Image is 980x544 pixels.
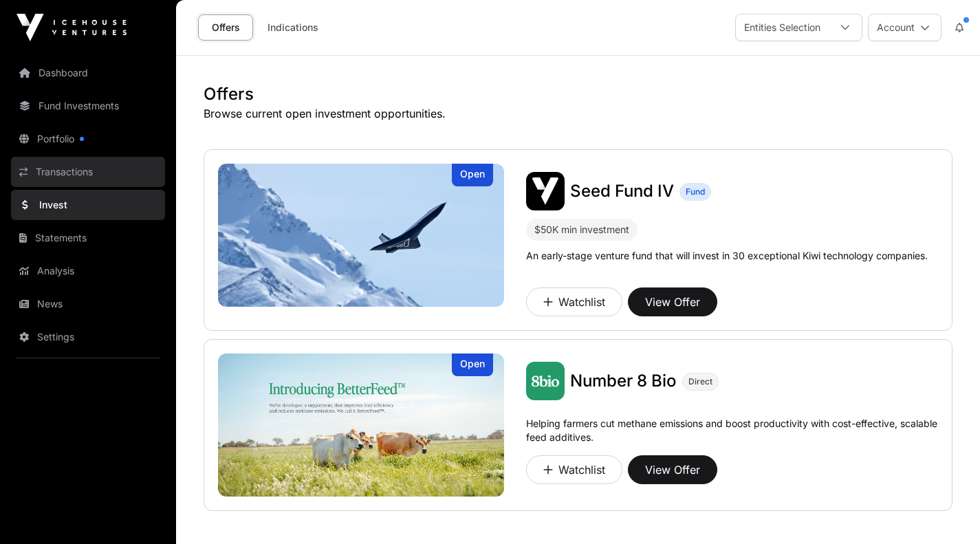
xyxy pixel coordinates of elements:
p: An early-stage venture fund that will invest in 30 exceptional Kiwi technology companies. [526,249,928,263]
a: Dashboard [11,58,165,88]
p: Helping farmers cut methane emissions and boost productivity with cost-effective, scalable feed a... [526,417,938,450]
iframe: Chat Widget [911,478,980,544]
span: Number 8 Bio [570,371,677,391]
a: News [11,289,165,319]
a: Invest [11,190,165,220]
img: Icehouse Ventures Logo [17,14,127,41]
a: Settings [11,322,165,352]
a: Statements [11,223,165,253]
a: Seed Fund IVOpen [218,164,504,307]
h1: Offers [204,83,952,105]
a: Analysis [11,256,165,286]
p: Browse current open investment opportunities. [204,105,952,122]
div: Open [452,353,493,376]
img: Number 8 Bio [526,362,565,400]
button: Watchlist [526,287,622,316]
span: Direct [688,376,712,387]
button: Watchlist [526,455,622,484]
span: Seed Fund IV [570,181,674,201]
img: Seed Fund IV [526,172,565,210]
a: Number 8 Bio [570,370,677,392]
div: Open [452,164,493,186]
button: View Offer [628,455,717,484]
a: Portfolio [11,124,165,154]
a: Number 8 BioOpen [218,353,504,497]
span: Fund [686,186,705,197]
div: Entities Selection [736,14,829,41]
a: Seed Fund IV [570,180,674,202]
button: View Offer [628,287,717,316]
div: $50K min investment [526,219,638,241]
div: $50K min investment [534,221,629,238]
a: Offers [198,14,253,41]
a: Transactions [11,157,165,187]
img: Seed Fund IV [218,164,504,307]
a: Indications [259,14,327,41]
img: Number 8 Bio [218,353,504,497]
a: Fund Investments [11,91,165,121]
button: Account [868,14,941,41]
